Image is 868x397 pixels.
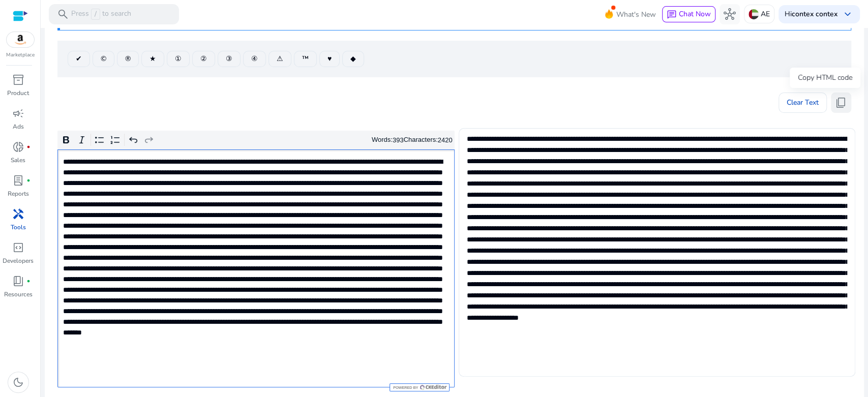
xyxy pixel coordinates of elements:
[12,141,24,153] span: donut_small
[785,11,837,18] p: Hi
[11,156,25,165] p: Sales
[779,93,827,113] button: Clear Text
[372,134,453,146] div: Words: Characters:
[7,88,29,98] p: Product
[268,51,291,67] button: ⚠
[667,10,677,20] span: chat
[12,241,24,254] span: code_blocks
[125,53,131,64] span: ®
[167,51,190,67] button: ①
[6,51,35,59] p: Marketplace
[141,51,164,67] button: ★
[12,74,24,86] span: inventory_2
[831,93,851,113] button: content_copy
[12,275,24,287] span: book_4
[842,8,854,20] span: keyboard_arrow_down
[277,53,283,64] span: ⚠
[7,32,34,47] img: amazon.svg
[835,97,847,109] span: content_copy
[792,9,837,19] b: contex contex
[12,107,24,119] span: campaign
[243,51,266,67] button: ④
[679,9,711,19] span: Chat Now
[200,53,207,64] span: ②
[117,51,139,67] button: ®
[175,53,182,64] span: ①
[749,9,759,19] img: ae.svg
[8,189,29,198] p: Reports
[724,8,736,20] span: hub
[76,53,82,64] span: ✔
[57,131,455,150] div: Editor toolbar
[720,4,740,24] button: hub
[13,122,24,131] p: Ads
[251,53,258,64] span: ④
[57,149,455,387] div: Rich Text Editor. Editing area: main. Press Alt+0 for help.
[616,6,656,23] span: What's New
[26,279,31,283] span: fiber_manual_record
[91,9,100,20] span: /
[342,51,364,67] button: ◆
[57,8,69,20] span: search
[11,223,26,232] p: Tools
[12,376,24,388] span: dark_mode
[790,68,860,88] div: Copy HTML code
[101,53,106,64] span: ©
[438,136,453,144] label: 2420
[226,53,232,64] span: ③
[662,6,715,22] button: chatChat Now
[93,51,114,67] button: ©
[218,51,241,67] button: ③
[393,136,404,144] label: 393
[319,51,340,67] button: ♥
[192,51,215,67] button: ②
[3,256,34,265] p: Developers
[12,208,24,220] span: handyman
[392,385,418,390] span: Powered by
[350,53,356,64] span: ◆
[302,53,309,64] span: ™
[4,290,33,299] p: Resources
[294,51,317,67] button: ™
[327,53,332,64] span: ♥
[761,5,770,23] p: AE
[26,178,31,182] span: fiber_manual_record
[149,53,156,64] span: ★
[12,174,24,187] span: lab_profile
[68,51,90,67] button: ✔
[26,145,31,149] span: fiber_manual_record
[71,9,131,20] p: Press to search
[787,93,819,113] span: Clear Text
